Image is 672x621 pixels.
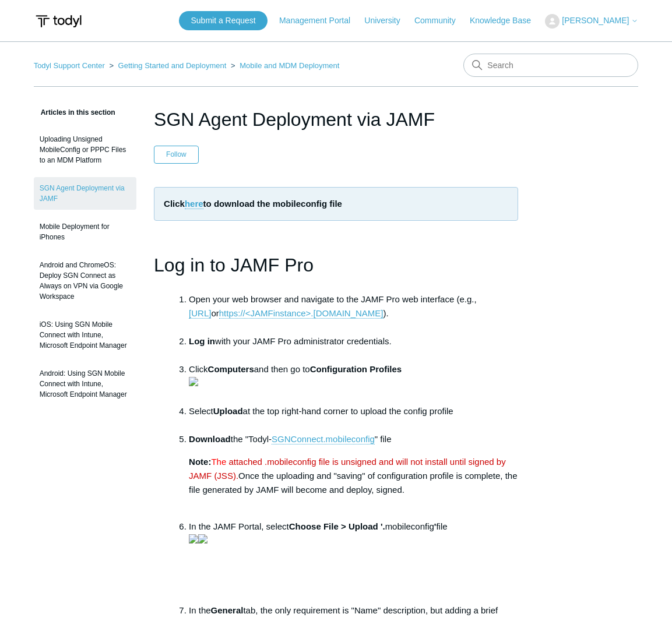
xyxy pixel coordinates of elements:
a: Getting Started and Deployment [118,61,227,70]
li: Mobile and MDM Deployment [228,61,339,70]
a: University [364,15,411,27]
strong: Note: [189,457,211,467]
strong: ' [434,521,437,531]
span: Articles in this section [34,108,115,117]
button: Follow Article [154,146,199,163]
img: 20044242280339 [198,534,207,544]
li: Getting Started and Deployment [107,61,228,70]
a: Uploading Unsigned MobileConfig or PPPC Files to an MDM Platform [34,128,136,171]
a: Knowledge Base [470,15,543,27]
a: Android and ChromeOS: Deploy SGN Connect as Always on VPN via Google Workspace [34,254,136,308]
li: Click and then go to [189,362,518,404]
a: SGNConnect.mobileconfig [272,434,375,444]
li: Todyl Support Center [34,61,107,70]
strong: Upload [213,406,243,416]
strong: Choose File > Upload '. [289,521,385,531]
li: Select at the top right-hand corner to upload the config profile [189,404,518,432]
a: Todyl Support Center [34,61,105,70]
span: The [211,457,226,467]
strong: Download [189,434,231,444]
button: [PERSON_NAME] [545,14,638,29]
a: iOS: Using SGN Mobile Connect with Intune, Microsoft Endpoint Manager [34,313,136,357]
a: Mobile Deployment for iPhones [34,216,136,248]
li: Open your web browser and navigate to the JAMF Pro web interface (e.g., or ). [189,292,518,334]
li: In the JAMF Portal, select mobileconfig file [189,520,518,604]
a: Android: Using SGN Mobile Connect with Intune, Microsoft Endpoint Manager [34,362,136,405]
a: https://<JAMFinstance>.[DOMAIN_NAME] [219,308,384,319]
input: Search [463,54,638,77]
span: attached .mobileconfig file is unsigned and will not install until signed by JAMF (JSS). [189,457,506,481]
strong: Log in [189,336,215,346]
a: Mobile and MDM Deployment [240,61,339,70]
img: 20045905087635 [189,377,198,386]
a: SGN Agent Deployment via JAMF [34,177,136,210]
strong: Click to download the mobileconfig file [164,199,342,209]
li: the "Todyl- " file [189,432,518,511]
img: Todyl Support Center Help Center home page [34,10,83,32]
p: Once the uploading and "saving" of configuration profile is complete, the file generated by JAMF ... [189,455,518,511]
a: [URL] [189,308,211,319]
span: [PERSON_NAME] [562,16,629,25]
img: 20044076555411 [189,534,198,544]
h1: Log in to JAMF Pro [154,221,518,280]
h1: SGN Agent Deployment via JAMF [154,105,518,133]
strong: Computers [208,364,254,374]
a: Management Portal [279,15,362,27]
a: Community [414,15,467,27]
strong: Configuration Profiles [310,364,402,374]
a: here [185,199,203,209]
strong: General [211,605,244,615]
a: Submit a Request [179,11,267,30]
li: with your JAMF Pro administrator credentials. [189,334,518,362]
